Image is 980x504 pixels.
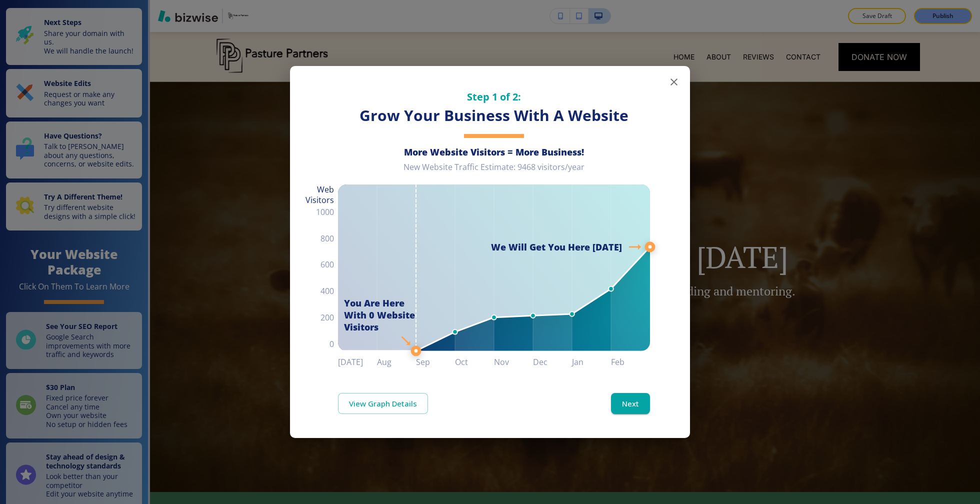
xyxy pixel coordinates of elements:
a: View Graph Details [338,393,428,414]
h5: Step 1 of 2: [338,90,650,103]
h6: More Website Visitors = More Business! [338,146,650,158]
h6: Feb [611,355,650,369]
div: New Website Traffic Estimate: 9468 visitors/year [338,162,650,180]
h6: [DATE] [338,355,377,369]
h6: Oct [455,355,494,369]
h6: Nov [494,355,533,369]
h6: Aug [377,355,416,369]
h6: Sep [416,355,455,369]
h3: Grow Your Business With A Website [338,105,650,126]
button: Next [611,393,650,414]
h6: Jan [572,355,611,369]
h6: Dec [533,355,572,369]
